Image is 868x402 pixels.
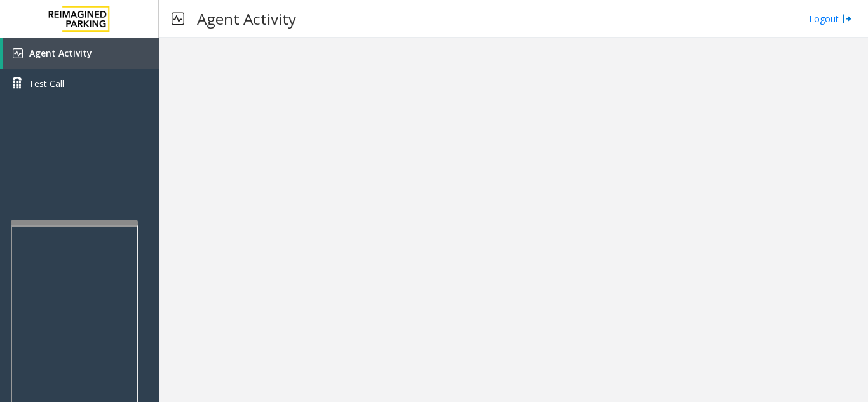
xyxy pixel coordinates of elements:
img: pageIcon [172,3,184,34]
span: Agent Activity [29,47,92,59]
img: logout [842,12,852,25]
img: 'icon' [13,48,23,58]
a: Agent Activity [3,38,159,69]
span: Test Call [29,77,64,90]
a: Logout [809,12,852,25]
h3: Agent Activity [191,3,302,34]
